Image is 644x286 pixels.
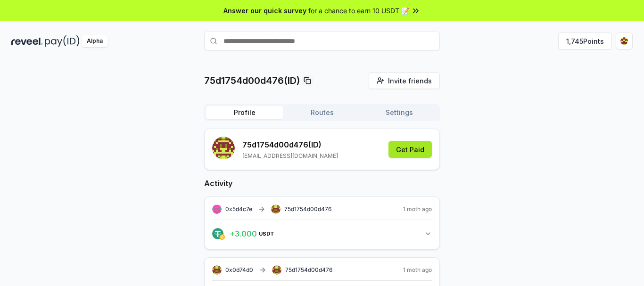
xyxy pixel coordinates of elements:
[388,76,432,86] span: Invite friends
[285,266,332,274] span: 75d1754d00d476
[223,6,306,16] span: Answer our quick survey
[361,106,438,119] button: Settings
[308,6,409,16] span: for a chance to earn 10 USDT 📝
[225,266,253,273] span: 0x0d74d0
[259,231,274,237] span: USDT
[204,178,440,189] h2: Activity
[212,226,432,242] button: +3.000USDT
[242,139,338,150] p: 75d1754d00d476 (ID)
[82,35,108,47] div: Alpha
[206,106,283,119] button: Profile
[369,72,440,89] button: Invite friends
[403,205,432,213] span: 1 moth ago
[558,33,612,49] button: 1,745Points
[403,266,432,274] span: 1 moth ago
[388,141,432,158] button: Get Paid
[219,234,225,240] img: logo.png
[45,35,80,47] img: pay_id
[212,228,223,239] img: logo.png
[242,152,338,160] p: [EMAIL_ADDRESS][DOMAIN_NAME]
[11,35,43,47] img: reveel_dark
[283,106,361,119] button: Routes
[225,205,252,212] span: 0x5d4c7e
[204,74,300,87] p: 75d1754d00d476(ID)
[284,205,331,213] span: 75d1754d00d476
